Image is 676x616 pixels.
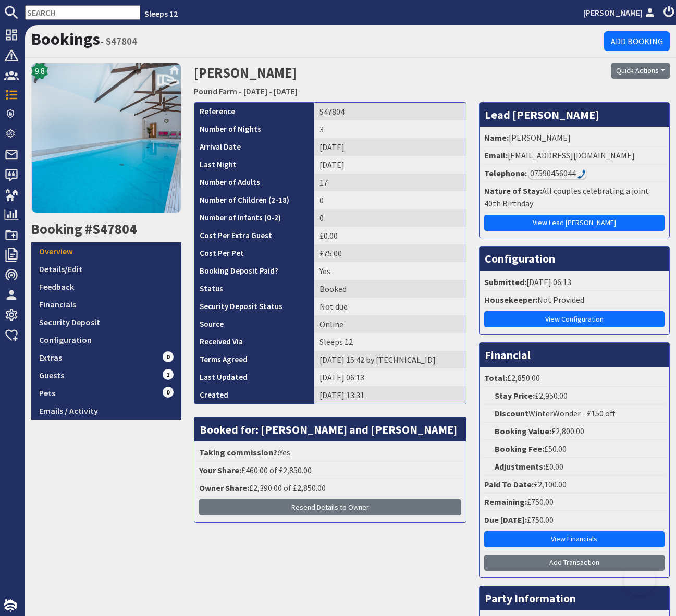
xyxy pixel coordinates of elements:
td: S47804 [314,103,466,120]
i: Agreements were checked at the time of signing booking terms:<br>- I AGREE to let Sleeps12.com Li... [248,356,256,365]
strong: Discount [495,408,528,418]
a: Add Booking [604,31,670,51]
li: £2,800.00 [482,423,667,440]
th: Source [194,315,314,333]
img: hfpfyWBK5wQHBAGPgDf9c6qAYOxxMAAAAASUVORK5CYII= [577,169,586,179]
li: [EMAIL_ADDRESS][DOMAIN_NAME] [482,147,667,165]
h2: Booking #S47804 [31,221,181,238]
strong: Your Share: [199,465,241,475]
a: Emails / Activity [31,402,181,420]
a: Pets0 [31,384,181,402]
th: Arrival Date [194,138,314,156]
td: 0 [314,209,466,227]
h2: [PERSON_NAME] [194,63,507,100]
span: Resend Details to Owner [291,502,369,512]
td: Not due [314,298,466,315]
th: Reference [194,103,314,120]
strong: Total: [484,373,507,383]
h3: Configuration [480,247,669,270]
th: Number of Children (2-18) [194,191,314,209]
li: £750.00 [482,494,667,511]
a: 9.8 [31,63,181,220]
a: View Lead [PERSON_NAME] [484,215,665,231]
th: Number of Nights [194,120,314,138]
td: £75.00 [314,244,466,262]
strong: Stay Price: [495,390,535,401]
th: Status [194,280,314,298]
button: Quick Actions [611,63,670,79]
th: Cost Per Extra Guest [194,227,314,244]
a: Sleeps 12 [144,8,178,19]
td: [DATE] 06:13 [314,368,466,386]
th: Booking Deposit Paid? [194,262,314,280]
td: 17 [314,174,466,191]
li: £2,100.00 [482,476,667,494]
a: Extras0 [31,349,181,366]
li: Not Provided [482,291,667,309]
th: Security Deposit Status [194,298,314,315]
strong: Email: [484,150,508,161]
strong: Housekeeper: [484,294,537,305]
a: Security Deposit [31,313,181,331]
strong: Nature of Stay: [484,186,542,196]
strong: Due [DATE]: [484,514,527,525]
td: 3 [314,120,466,138]
li: Yes [197,444,463,462]
img: staytech_i_w-64f4e8e9ee0a9c174fd5317b4b171b261742d2d393467e5bdba4413f4f884c10.svg [4,599,17,612]
li: £50.00 [482,440,667,458]
th: Received Via [194,333,314,351]
a: [PERSON_NAME] [583,6,657,19]
th: Created [194,386,314,404]
img: Pound Farm's icon [31,63,181,213]
td: [DATE] 13:31 [314,386,466,404]
button: Resend Details to Owner [199,499,461,515]
span: - [239,86,242,96]
li: £750.00 [482,511,667,529]
li: All couples celebrating a joint 40th Birthday [482,182,667,213]
a: View Financials [484,531,665,547]
a: Add Transaction [484,555,665,571]
li: £2,850.00 [482,369,667,387]
strong: Taking commission?: [199,447,279,458]
a: Financials [31,295,181,313]
li: £460.00 of £2,850.00 [197,462,463,479]
td: Booked [314,280,466,298]
strong: Booking Fee: [495,443,544,454]
h3: Lead [PERSON_NAME] [480,103,669,127]
td: [DATE] [314,156,466,174]
th: Cost Per Pet [194,244,314,262]
td: Sleeps 12 [314,333,466,351]
li: £0.00 [482,458,667,476]
a: Pound Farm [194,86,237,96]
span: 9.8 [35,65,45,77]
td: Online [314,315,466,333]
div: Call: 07590456044 [528,167,586,179]
th: Terms Agreed [194,351,314,368]
td: Yes [314,262,466,280]
li: £2,390.00 of £2,850.00 [197,479,463,497]
td: 0 [314,191,466,209]
td: £0.00 [314,227,466,244]
li: WinterWonder - £150 off [482,405,667,423]
span: 0 [163,387,174,397]
h3: Booked for: [PERSON_NAME] and [PERSON_NAME] [194,417,465,441]
strong: Name: [484,132,509,143]
a: Feedback [31,278,181,295]
th: Last Night [194,156,314,174]
strong: Telephone: [484,168,527,178]
strong: Adjustments: [495,461,545,472]
a: Bookings [31,29,100,50]
th: Last Updated [194,368,314,386]
li: [PERSON_NAME] [482,129,667,147]
span: 1 [163,369,174,379]
span: 0 [163,351,174,362]
a: Guests1 [31,366,181,384]
strong: Submitted: [484,277,526,287]
th: Number of Adults [194,174,314,191]
a: [DATE] - [DATE] [243,86,298,96]
a: Configuration [31,331,181,349]
th: Number of Infants (0-2) [194,209,314,227]
li: [DATE] 06:13 [482,274,667,291]
strong: Paid To Date: [484,479,534,489]
strong: Remaining: [484,497,527,507]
